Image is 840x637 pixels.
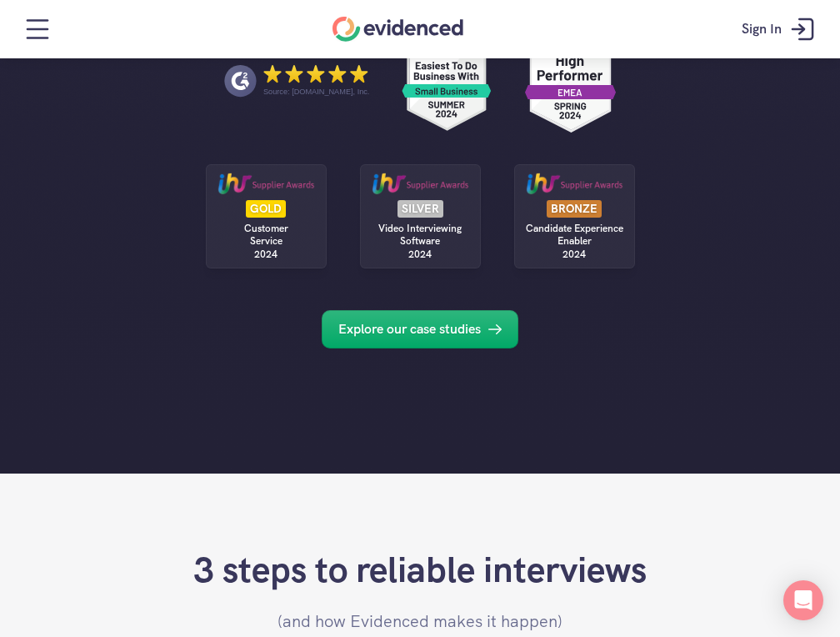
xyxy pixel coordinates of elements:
[742,18,782,40] p: Sign In
[783,580,823,620] div: Open Intercom Messenger
[254,248,277,260] p: 2024
[368,223,472,247] p: Video Interviewing Software
[729,4,832,54] a: Sign In
[207,235,324,247] p: Service
[402,203,439,215] p: SILVER
[250,203,282,215] p: GOLD
[332,17,463,42] a: Home
[525,32,616,131] div: G2 reviews
[263,87,369,97] p: Source: [DOMAIN_NAME], Inc.
[522,223,627,247] p: Candidate Experience Enabler
[551,203,597,215] p: BRONZE
[322,310,518,349] a: Explore our case studies
[562,248,586,260] p: 2024
[408,248,432,260] p: 2024
[207,223,324,234] p: Customer
[401,32,492,131] div: G2 reviews
[193,549,647,592] h2: 3 steps to reliable interviews
[338,318,481,340] p: Explore our case studies
[212,608,628,634] p: (and how Evidenced makes it happen)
